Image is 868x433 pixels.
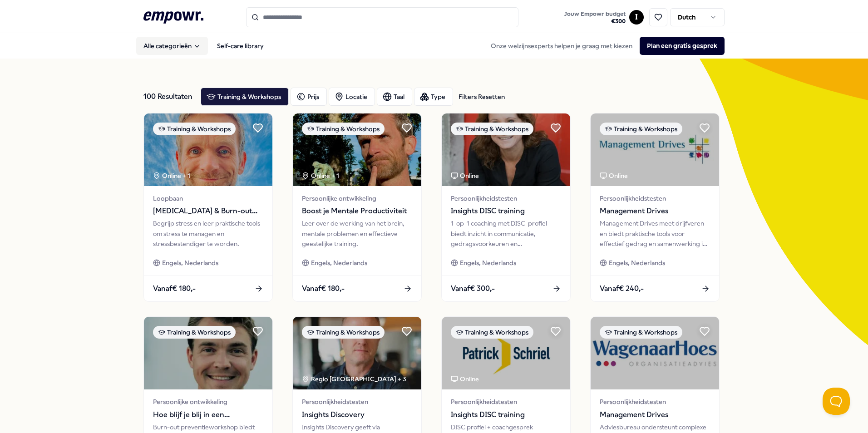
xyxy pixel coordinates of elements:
[144,317,272,389] img: package image
[564,10,626,18] span: Jouw Empowr budget
[442,317,570,389] img: package image
[201,88,289,106] button: Training & Workshops
[564,18,626,25] span: € 300
[292,113,422,302] a: package imageTraining & WorkshopsOnline + 1Persoonlijke ontwikkelingBoost je Mentale Productivite...
[136,37,271,55] nav: Main
[600,397,710,407] span: Persoonlijkheidstesten
[451,218,561,249] div: 1-op-1 coaching met DISC-profiel biedt inzicht in communicatie, gedragsvoorkeuren en ontwikkelpun...
[302,193,412,203] span: Persoonlijke ontwikkeling
[590,113,720,302] a: package imageTraining & WorkshopsOnlinePersoonlijkheidstestenManagement DrivesManagement Drives m...
[640,37,725,55] button: Plan een gratis gesprek
[442,113,570,186] img: package image
[291,88,327,106] button: Prijs
[311,258,367,268] span: Engels, Nederlands
[153,218,263,249] div: Begrijp stress en leer praktische tools om stress te managen en stressbestendiger te worden.
[302,374,406,384] div: Regio [GEOGRAPHIC_DATA] + 3
[451,123,533,135] div: Training & Workshops
[302,397,412,407] span: Persoonlijkheidstesten
[143,113,273,302] a: package imageTraining & WorkshopsOnline + 1Loopbaan[MEDICAL_DATA] & Burn-out PreventieBegrijp str...
[329,88,375,106] button: Locatie
[293,113,421,186] img: package image
[302,326,385,339] div: Training & Workshops
[162,258,218,268] span: Engels, Nederlands
[483,37,725,55] div: Onze welzijnsexperts helpen je graag met kiezen
[451,193,561,203] span: Persoonlijkheidstesten
[153,205,263,217] span: [MEDICAL_DATA] & Burn-out Preventie
[153,171,190,181] div: Online + 1
[136,37,208,55] button: Alle categorieën
[609,258,665,268] span: Engels, Nederlands
[459,92,505,102] div: Filters Resetten
[451,397,561,407] span: Persoonlijkheidstesten
[600,123,682,135] div: Training & Workshops
[561,8,629,27] a: Jouw Empowr budget€300
[600,326,682,339] div: Training & Workshops
[451,326,533,339] div: Training & Workshops
[451,171,479,181] div: Online
[600,193,710,203] span: Persoonlijkheidstesten
[210,37,271,55] a: Self-care library
[451,205,561,217] span: Insights DISC training
[153,283,196,295] span: Vanaf € 180,-
[591,317,719,389] img: package image
[823,388,850,415] iframe: Help Scout Beacon - Open
[153,193,263,203] span: Loopbaan
[562,9,627,27] button: Jouw Empowr budget€300
[153,326,236,339] div: Training & Workshops
[451,409,561,421] span: Insights DISC training
[153,409,263,421] span: Hoe blijf je blij in een prestatiemaatschappij (workshop)
[302,171,339,181] div: Online + 1
[629,10,644,25] button: I
[302,218,412,249] div: Leer over de werking van het brein, mentale problemen en effectieve geestelijke training.
[144,113,272,186] img: package image
[246,7,518,27] input: Search for products, categories or subcategories
[377,88,412,106] button: Taal
[600,218,710,249] div: Management Drives meet drijfveren en biedt praktische tools voor effectief gedrag en samenwerking...
[600,409,710,421] span: Management Drives
[302,123,385,135] div: Training & Workshops
[591,113,719,186] img: package image
[600,205,710,217] span: Management Drives
[600,171,628,181] div: Online
[451,374,479,384] div: Online
[441,113,571,302] a: package imageTraining & WorkshopsOnlinePersoonlijkheidstestenInsights DISC training1-op-1 coachin...
[302,409,412,421] span: Insights Discovery
[451,283,495,295] span: Vanaf € 300,-
[153,397,263,407] span: Persoonlijke ontwikkeling
[293,317,421,389] img: package image
[600,283,644,295] span: Vanaf € 240,-
[460,258,516,268] span: Engels, Nederlands
[143,88,193,106] div: 100 Resultaten
[153,123,236,135] div: Training & Workshops
[302,205,412,217] span: Boost je Mentale Productiviteit
[414,88,453,106] button: Type
[302,283,345,295] span: Vanaf € 180,-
